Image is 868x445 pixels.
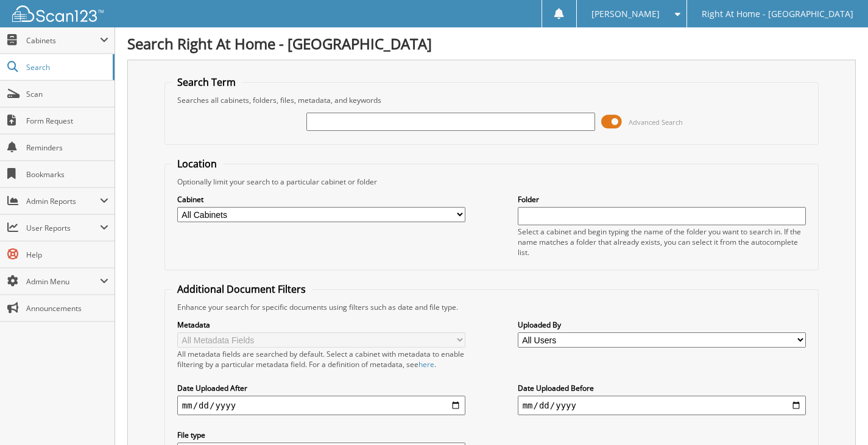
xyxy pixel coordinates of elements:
[177,349,466,370] div: All metadata fields are searched by default. Select a cabinet with metadata to enable filtering b...
[177,320,466,330] label: Metadata
[591,10,660,18] span: [PERSON_NAME]
[177,430,466,440] label: File type
[171,95,812,105] div: Searches all cabinets, folders, files, metadata, and keywords
[702,10,853,18] span: Right At Home - [GEOGRAPHIC_DATA]
[629,117,683,127] span: Advanced Search
[171,75,242,89] legend: Search Term
[26,35,100,46] span: Cabinets
[26,169,108,180] span: Bookmarks
[177,396,466,415] input: start
[518,396,806,415] input: end
[177,194,466,205] label: Cabinet
[177,383,466,393] label: Date Uploaded After
[26,223,100,233] span: User Reports
[26,89,108,99] span: Scan
[171,302,812,312] div: Enhance your search for specific documents using filters such as date and file type.
[171,177,812,187] div: Optionally limit your search to a particular cabinet or folder
[127,33,856,54] h1: Search Right At Home - [GEOGRAPHIC_DATA]
[26,142,108,153] span: Reminders
[26,250,108,260] span: Help
[26,303,108,314] span: Announcements
[26,116,108,126] span: Form Request
[518,226,806,258] div: Select a cabinet and begin typing the name of the folder you want to search in. If the name match...
[418,359,434,370] a: here
[518,383,806,393] label: Date Uploaded Before
[518,194,806,205] label: Folder
[171,157,223,170] legend: Location
[518,320,806,330] label: Uploaded By
[26,196,100,206] span: Admin Reports
[171,282,312,296] legend: Additional Document Filters
[26,62,107,72] span: Search
[12,5,104,22] img: scan123-logo-white.svg
[26,276,100,287] span: Admin Menu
